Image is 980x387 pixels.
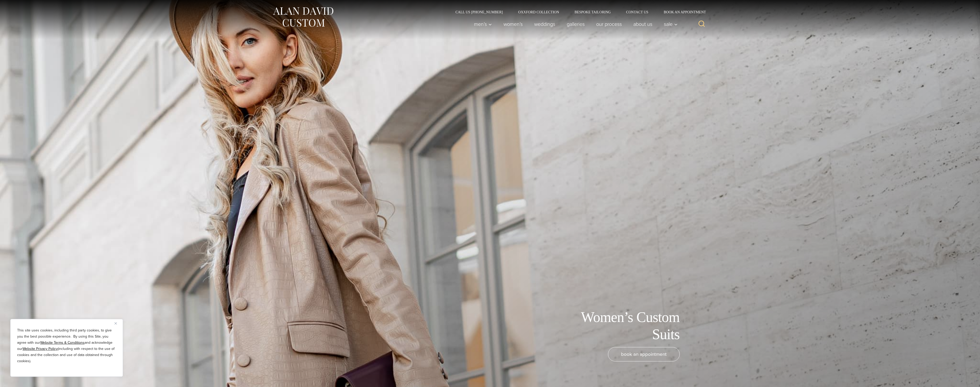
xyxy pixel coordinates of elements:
h1: Women’s Custom Suits [564,309,680,343]
a: Women’s [498,19,528,29]
a: Bespoke Tailoring [567,10,618,14]
nav: Primary Navigation [468,19,680,29]
a: Call Us [PHONE_NUMBER] [448,10,511,14]
img: Alan David Custom [272,6,334,28]
span: Sale [664,21,678,27]
nav: Secondary Navigation [448,10,708,14]
a: Book an Appointment [656,10,708,14]
button: Close [115,320,121,326]
span: book an appointment [621,350,667,358]
a: Oxxford Collection [510,10,567,14]
button: View Search Form [696,18,708,30]
a: About Us [627,19,658,29]
a: Website Terms & Conditions [40,340,85,345]
span: Men’s [474,21,492,27]
a: book an appointment [608,347,680,361]
p: This site uses cookies, including third party cookies, to give you the best possible experience. ... [17,327,116,364]
a: weddings [528,19,561,29]
a: Website Privacy Policy [23,346,58,351]
iframe: Opens a widget where you can chat to one of our agents [947,372,975,384]
a: Galleries [561,19,590,29]
img: Close [115,322,117,325]
a: Our Process [590,19,627,29]
a: Contact Us [618,10,656,14]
